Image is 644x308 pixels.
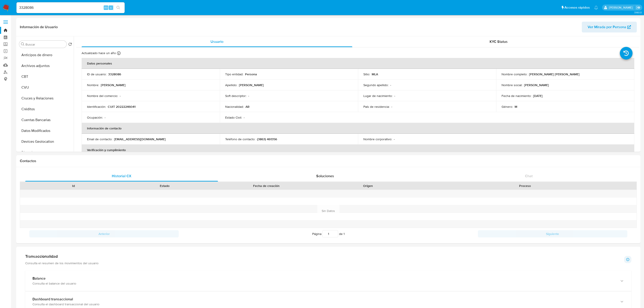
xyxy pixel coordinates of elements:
button: CBT [17,71,74,82]
p: (3863) 461356 [257,137,277,141]
span: 1 [344,232,345,236]
p: Estado Civil : [225,115,242,120]
p: Nombre : [87,83,99,87]
p: [PERSON_NAME] [524,83,549,87]
button: search-icon [114,5,123,11]
p: Email de contacto : [87,137,112,141]
p: - [244,115,245,120]
p: - [391,105,392,109]
th: Datos personales [82,58,634,69]
span: Ver Mirada por Persona [588,22,626,32]
span: Alt [104,5,108,10]
p: - [105,115,105,120]
p: [EMAIL_ADDRESS][DOMAIN_NAME] [114,137,166,141]
p: [PERSON_NAME] [PERSON_NAME] [529,72,580,76]
p: Nombre social : [502,83,522,87]
p: Fecha de nacimiento : [502,94,531,98]
p: Nombre completo : [502,72,527,76]
button: Direcciones [17,147,74,158]
p: Apellido : [225,83,237,87]
p: Nacionalidad : [225,105,244,109]
input: Buscar [25,42,65,46]
h1: Contactos [20,159,637,163]
span: Chat [525,173,533,179]
p: Teléfono de contacto : [225,137,255,141]
p: - [120,94,121,98]
button: Archivos adjuntos [17,60,74,71]
p: [PERSON_NAME] [101,83,126,87]
div: Id [31,184,116,188]
p: [DATE] [533,94,543,98]
p: País de residencia : [363,105,390,109]
p: Sitio : [363,72,370,76]
button: Volver al orden por defecto [68,42,72,47]
p: Persona [245,72,257,76]
button: Anterior [29,230,179,237]
button: Datos Modificados [17,125,74,136]
h1: Información de Usuario [20,25,58,29]
p: AR [245,105,250,109]
p: Identificación : [87,105,106,109]
p: MLA [372,72,378,76]
span: Historial CX [112,173,131,179]
span: Soluciones [316,173,334,179]
p: Género : [502,105,513,109]
a: Salir [636,5,641,10]
span: Usuario [211,39,223,44]
th: Información de contacto [82,123,634,134]
div: Origen [325,184,410,188]
button: Devices Geolocation [17,136,74,147]
button: Anticipos de dinero [17,50,74,60]
p: [PERSON_NAME] [239,83,264,87]
p: 3328086 [108,72,121,76]
span: s [110,5,112,10]
p: Soft descriptor : [225,94,246,98]
button: Buscar [21,42,25,46]
span: Accesos rápidos [564,5,590,10]
input: Buscar usuario o caso... [16,5,125,11]
span: KYC Status [490,39,508,44]
div: Fecha de creación [213,184,319,188]
div: Proceso [417,184,633,188]
p: Nombre corporativo : [363,137,392,141]
p: - [394,137,395,141]
p: CUIT 20222246041 [108,105,135,109]
p: Nombre del comercio : [87,94,118,98]
button: Cuentas Bancarias [17,115,74,125]
button: Siguiente [478,230,627,237]
button: CVU [17,82,74,93]
button: Créditos [17,104,74,115]
p: eliana.eguerrero@mercadolibre.com [609,5,634,10]
span: Página de [312,230,345,237]
p: Segundo apellido : [363,83,388,87]
button: Cruces y Relaciones [17,93,74,104]
button: Ver Mirada por Persona [582,22,637,32]
p: M [515,105,517,109]
div: Estado [122,184,207,188]
p: Lugar de nacimiento : [363,94,392,98]
p: Tipo entidad : [225,72,243,76]
th: Verificación y cumplimiento [82,145,634,155]
p: - [248,94,249,98]
p: - [390,83,391,87]
p: Ocupación : [87,115,103,120]
p: - [394,94,395,98]
p: ID de usuario : [87,72,106,76]
p: Actualizado hace un año [82,51,116,55]
a: Notificaciones [594,6,598,9]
